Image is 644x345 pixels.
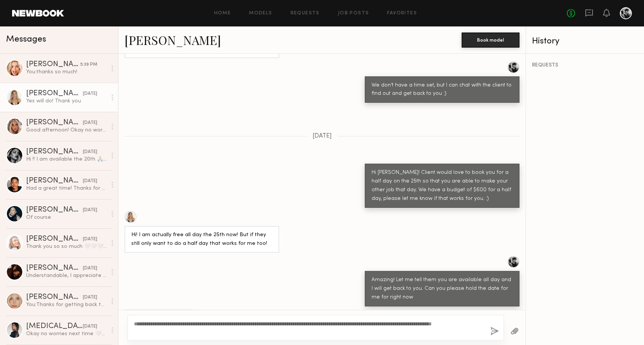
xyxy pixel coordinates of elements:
[338,11,369,16] a: Job Posts
[83,294,97,301] div: [DATE]
[387,11,417,16] a: Favorites
[83,90,97,97] div: [DATE]
[26,156,107,163] div: Hi !! I am available the 20th 🙏🏼💫
[462,36,520,43] a: Book model
[26,323,83,330] div: [MEDICAL_DATA][PERSON_NAME]
[26,68,107,76] div: You: thanks so much!
[26,61,80,68] div: [PERSON_NAME]
[372,169,513,203] div: Hi [PERSON_NAME]! Client would love to book you for a half day on the 25th so that you are able t...
[83,323,97,330] div: [DATE]
[131,231,272,248] div: Hi! I am actually free all day the 25th now! But if they still only want to do a half day that wo...
[83,265,97,272] div: [DATE]
[26,148,83,156] div: [PERSON_NAME]
[372,81,513,99] div: We don’t have a time set, but I can chat with the client to find out and get back to you :)
[26,185,107,192] div: Had a great time! Thanks for having me!
[532,37,638,46] div: History
[26,97,107,105] div: Yes will do! Thank you
[26,243,107,250] div: Thank you so so much 🤍🤍🤍🙏🏼
[313,133,332,139] span: [DATE]
[26,330,107,337] div: Okay no worries next time 🤍🤍
[83,236,97,243] div: [DATE]
[26,127,107,134] div: Good afternoon! Okay no worries thank you so much for letting me know! I would love to work toget...
[80,61,97,68] div: 5:39 PM
[249,11,272,16] a: Models
[26,301,107,308] div: You: Thanks for getting back to me! I'll definitely be reaching out in the future.
[26,272,107,279] div: Understandable, I appreciate the opportunity! Reach out if you ever need a [DEMOGRAPHIC_DATA] mod...
[372,276,513,302] div: Amazing! Let me tell them you are available all day and I will get back to you. Can you please ho...
[26,235,83,243] div: [PERSON_NAME]
[291,11,320,16] a: Requests
[83,119,97,127] div: [DATE]
[83,149,97,156] div: [DATE]
[26,206,83,214] div: [PERSON_NAME]
[83,178,97,185] div: [DATE]
[26,90,83,97] div: [PERSON_NAME]
[26,119,83,127] div: [PERSON_NAME]
[83,207,97,214] div: [DATE]
[26,177,83,185] div: [PERSON_NAME]
[6,35,46,44] span: Messages
[26,214,107,221] div: Of course
[26,294,83,301] div: [PERSON_NAME]
[124,32,221,48] a: [PERSON_NAME]
[462,32,520,48] button: Book model
[532,63,638,68] div: REQUESTS
[214,11,231,16] a: Home
[26,265,83,272] div: [PERSON_NAME]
